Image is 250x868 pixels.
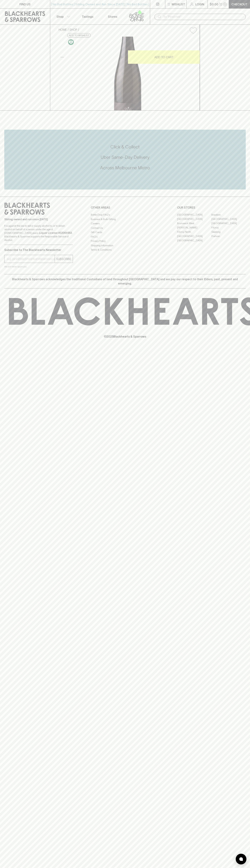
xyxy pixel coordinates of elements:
[195,2,204,6] p: Login
[91,230,159,235] a: Gift Cards
[4,144,246,150] h5: Click & Collect
[4,130,246,189] div: Call to action block
[4,165,246,171] h5: Across Melbourne Metro
[91,217,159,221] a: Business & Bulk Gifting
[39,231,72,234] strong: Liquor License #32064953
[154,55,174,59] p: ADD TO CART
[211,217,246,221] a: [GEOGRAPHIC_DATA]
[7,277,243,286] p: Blackhearts & Sparrows acknowledges the traditional Custodians of land throughout [GEOGRAPHIC_DAT...
[91,221,159,226] a: Careers
[82,14,93,19] p: Tastings
[50,9,75,24] button: Shop
[55,255,73,263] button: SUBSCRIBE
[188,26,198,35] button: Add to wishlist
[70,28,77,31] a: SHOP
[4,248,73,252] p: Subscribe to The Blackhearts Newsletter
[91,243,159,248] a: Shipping Information
[4,224,73,242] p: It is against the law to sell or supply alcohol to, or to obtain alcohol on behalf of a person un...
[91,213,159,217] a: Bottle Drop FAQ's
[56,37,200,110] img: 38566.png
[4,218,73,221] p: Sibling owned and run since [DATE]
[211,234,246,238] a: Prahran
[56,14,64,19] p: Shop
[67,33,91,38] button: Add to wishlist
[211,221,246,225] a: [GEOGRAPHIC_DATA]
[172,2,185,6] p: Wishlist
[67,38,75,46] a: Made without the use of any animal products.
[177,234,211,238] a: [GEOGRAPHIC_DATA]
[59,28,67,31] a: HOME
[177,217,211,221] a: [GEOGRAPHIC_DATA]
[177,225,211,230] a: [PERSON_NAME]
[91,235,159,239] a: FAQ's
[91,248,159,252] a: Terms & Conditions
[210,2,218,6] p: $0.00
[91,205,159,210] p: OTHER AREAS
[68,39,74,45] img: Vegan
[177,205,246,210] p: OUR STORES
[211,213,246,217] a: Braddon
[177,238,211,243] a: [GEOGRAPHIC_DATA]
[91,239,159,243] a: Privacy Policy
[56,257,71,261] p: SUBSCRIBE
[211,225,246,230] a: Fitzroy
[100,9,125,24] a: Stores
[177,221,211,225] a: Brunswick West
[239,857,243,861] img: bubble-icon
[19,2,31,6] p: FIND US
[108,14,117,19] p: Stores
[75,9,100,24] a: Tastings
[211,230,246,234] a: Geelong
[128,50,200,64] button: ADD TO CART
[177,213,211,217] a: [GEOGRAPHIC_DATA]
[91,226,159,230] a: Contact Us
[224,3,226,5] p: 0
[231,2,247,6] p: Checkout
[7,256,55,262] input: e.g. jane@blackheartsandsparrows.com.au
[177,230,211,234] a: Fitzroy North
[163,14,243,20] input: Try "Pinot noir"
[4,265,73,268] p: We will never spam you
[4,154,246,160] h5: Uber Same-Day Delivery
